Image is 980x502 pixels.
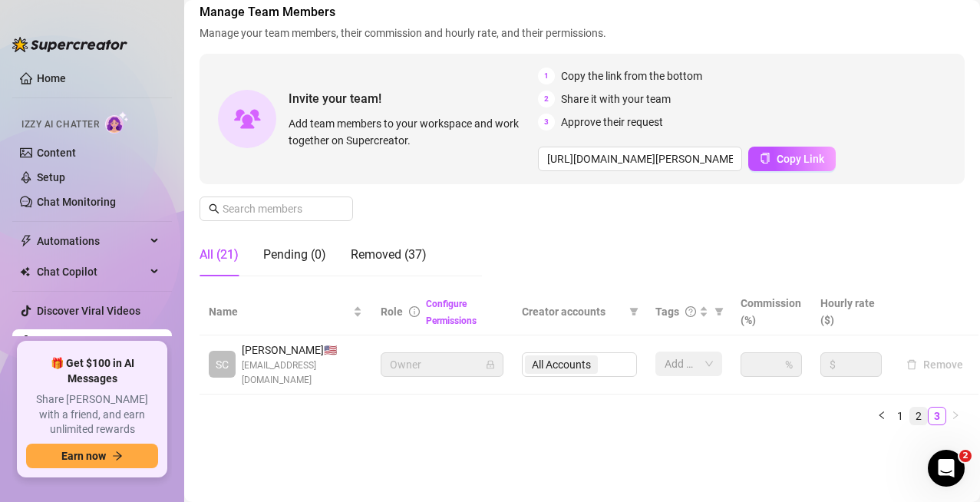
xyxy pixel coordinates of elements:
[946,407,965,425] li: Next Page
[891,407,909,425] li: 1
[242,358,362,388] span: [EMAIL_ADDRESS][DOMAIN_NAME]
[200,25,965,41] span: Manage your team members, their commission and hourly rate, and their permissions.
[37,229,146,253] span: Automations
[892,408,909,424] a: 1
[390,353,494,376] span: Owner
[105,111,129,134] img: AI Chatter
[37,335,78,348] a: Settings
[522,303,623,320] span: Creator accounts
[216,356,229,373] span: SC
[777,153,824,165] span: Copy Link
[37,171,65,183] a: Setup
[200,289,371,335] th: Name
[909,407,928,425] li: 2
[811,289,891,335] th: Hourly rate ($)
[209,303,350,320] span: Name
[289,89,538,108] span: Invite your team!
[200,3,965,21] span: Manage Team Members
[929,408,945,424] a: 3
[760,153,770,163] span: copy
[877,411,886,420] span: left
[26,356,158,386] span: 🎁 Get $100 in AI Messages
[20,266,30,277] img: Chat Copilot
[910,408,927,424] a: 2
[561,68,702,84] span: Copy the link from the bottom
[629,307,638,316] span: filter
[538,68,555,84] span: 1
[748,147,836,171] button: Copy Link
[561,114,663,130] span: Approve their request
[61,450,106,462] span: Earn now
[37,147,76,159] a: Content
[426,299,477,326] a: Configure Permissions
[946,407,965,425] button: right
[351,246,427,264] div: Removed (37)
[200,246,239,264] div: All (21)
[626,300,642,323] span: filter
[381,305,403,318] span: Role
[873,407,891,425] li: Previous Page
[409,306,420,317] span: info-circle
[263,246,326,264] div: Pending (0)
[37,259,146,284] span: Chat Copilot
[900,355,969,374] button: Remove
[711,300,727,323] span: filter
[928,450,965,487] iframe: Intercom live chat
[26,444,158,468] button: Earn nowarrow-right
[242,342,362,358] span: [PERSON_NAME] 🇺🇸
[731,289,811,335] th: Commission (%)
[289,115,532,149] span: Add team members to your workspace and work together on Supercreator.
[538,91,555,107] span: 2
[223,200,332,217] input: Search members
[37,305,140,317] a: Discover Viral Videos
[20,235,32,247] span: thunderbolt
[12,37,127,52] img: logo-BBDzfeDw.svg
[714,307,724,316] span: filter
[21,117,99,132] span: Izzy AI Chatter
[873,407,891,425] button: left
[655,303,679,320] span: Tags
[486,360,495,369] span: lock
[561,91,671,107] span: Share it with your team
[26,392,158,438] span: Share [PERSON_NAME] with a friend, and earn unlimited rewards
[538,114,555,130] span: 3
[951,411,960,420] span: right
[959,450,972,462] span: 2
[37,72,66,84] a: Home
[209,203,219,214] span: search
[112,451,123,461] span: arrow-right
[37,196,116,208] a: Chat Monitoring
[928,407,946,425] li: 3
[685,306,696,317] span: question-circle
